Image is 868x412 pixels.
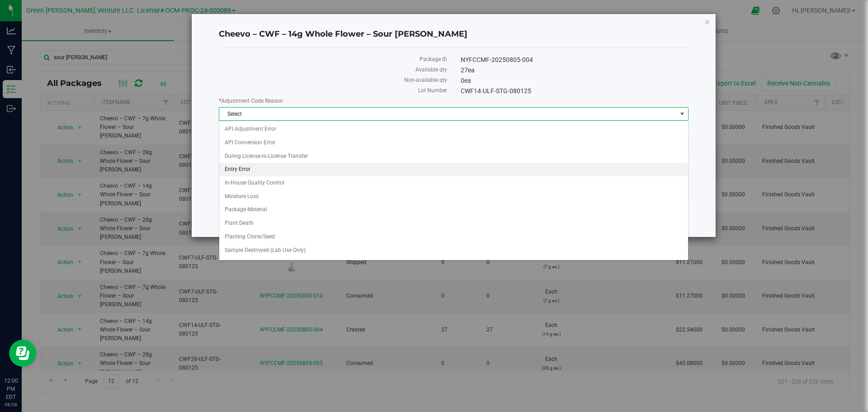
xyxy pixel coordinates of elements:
iframe: Resource center [9,340,36,367]
div: NYFCCMF-20250805-004 [454,55,696,65]
label: Lot Number [219,86,447,95]
span: Select [219,108,677,120]
span: 0 [461,77,471,84]
span: select [677,108,688,120]
li: Entry Error [219,163,688,176]
label: Available qty [219,66,447,74]
li: During License-to-License Transfer [219,150,688,163]
span: ea [464,77,471,84]
li: Scale Variance [219,257,688,270]
label: Non-available qty [219,76,447,84]
span: 27 [461,66,475,74]
span: ea [468,66,475,74]
h4: Cheevo – CWF – 14g Whole Flower – Sour [PERSON_NAME] [219,28,689,40]
div: CWF14-ULF-STG-080125 [454,86,696,96]
li: In-House Quality Control [219,176,688,190]
label: Adjustment Code Reason [219,97,689,105]
li: Sample Destroyed (Lab Use Only) [219,244,688,257]
li: API Conversion Error [219,136,688,150]
label: Package ID [219,55,447,63]
li: Package Material [219,203,688,217]
li: Planting Clone/Seed [219,230,688,244]
li: API Adjustment Error [219,123,688,136]
li: Moisture Loss [219,190,688,204]
li: Plant Death [219,217,688,230]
